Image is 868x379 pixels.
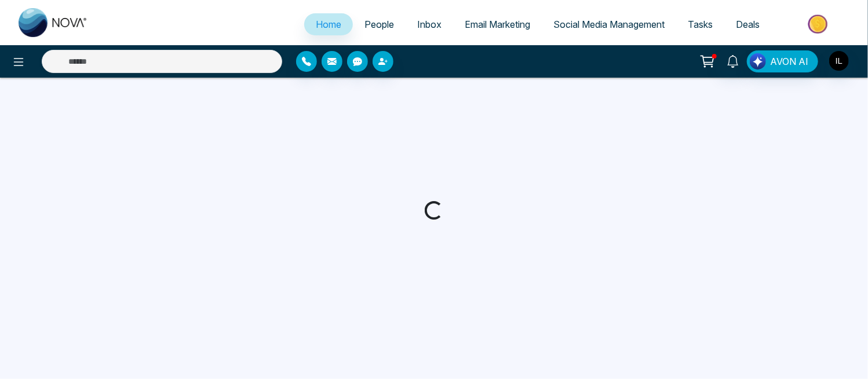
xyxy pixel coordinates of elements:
img: User Avatar [829,51,849,71]
span: Deals [736,19,760,30]
a: Social Media Management [542,13,676,35]
span: People [364,19,394,30]
a: Inbox [406,13,453,35]
span: Home [316,19,341,30]
a: Deals [724,13,771,35]
span: Tasks [688,19,713,30]
a: Email Marketing [453,13,542,35]
img: Nova CRM Logo [19,8,88,37]
span: Inbox [417,19,442,30]
a: Home [304,13,353,35]
span: Email Marketing [465,19,530,30]
span: Social Media Management [553,19,665,30]
img: Lead Flow [750,53,766,70]
button: AVON AI [747,50,818,72]
img: Market-place.gif [777,11,861,37]
span: AVON AI [770,54,808,68]
a: People [353,13,406,35]
a: Tasks [676,13,724,35]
